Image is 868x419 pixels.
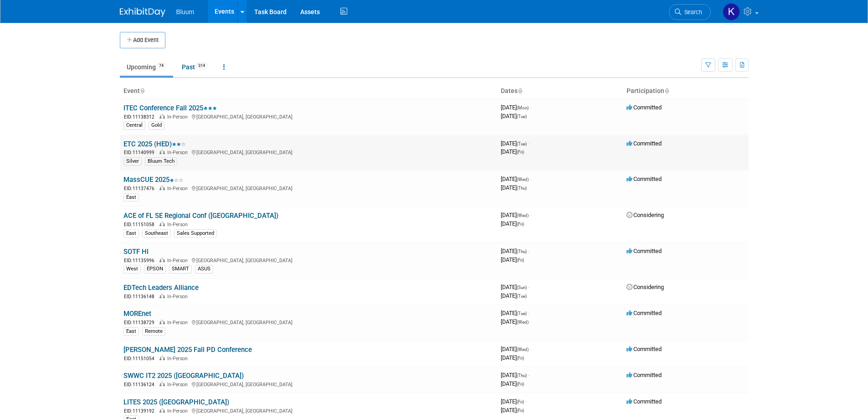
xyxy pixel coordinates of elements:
[123,327,139,336] div: East
[530,212,531,218] span: -
[123,248,149,256] a: SOTF HI
[123,398,229,406] a: LITES 2025 ([GEOGRAPHIC_DATA])
[528,140,529,147] span: -
[627,346,662,352] span: Committed
[123,265,141,273] div: West
[144,265,166,273] div: EPSON
[501,407,524,414] span: [DATE]
[517,249,527,254] span: (Thu)
[123,380,493,388] div: [GEOGRAPHIC_DATA], [GEOGRAPHIC_DATA]
[195,265,213,273] div: ASUS
[123,284,199,292] a: EDTech Leaders Alliance
[517,311,527,316] span: (Tue)
[167,150,190,155] span: In-Person
[159,114,165,119] img: In-Person Event
[124,409,158,414] span: EID: 11139192
[497,83,623,99] th: Dates
[669,4,711,20] a: Search
[123,256,493,264] div: [GEOGRAPHIC_DATA], [GEOGRAPHIC_DATA]
[123,148,493,156] div: [GEOGRAPHIC_DATA], [GEOGRAPHIC_DATA]
[124,186,158,191] span: EID: 11137476
[142,229,171,238] div: Southeast
[627,140,662,147] span: Committed
[627,310,662,316] span: Committed
[501,184,527,191] span: [DATE]
[124,382,158,387] span: EID: 11136124
[159,186,165,190] img: In-Person Event
[528,372,529,378] span: -
[120,8,165,17] img: ExhibitDay
[123,372,244,380] a: SWWC IT2 2025 ([GEOGRAPHIC_DATA])
[123,193,139,202] div: East
[159,320,165,324] img: In-Person Event
[501,284,529,290] span: [DATE]
[501,212,531,218] span: [DATE]
[123,157,142,166] div: Silver
[123,184,493,192] div: [GEOGRAPHIC_DATA], [GEOGRAPHIC_DATA]
[123,407,493,414] div: [GEOGRAPHIC_DATA], [GEOGRAPHIC_DATA]
[142,327,165,336] div: Remote
[501,104,531,111] span: [DATE]
[140,87,144,94] a: Sort by Event Name
[517,399,524,404] span: (Fri)
[123,346,252,354] a: [PERSON_NAME] 2025 Fall PD Conference
[501,318,529,325] span: [DATE]
[517,105,529,110] span: (Mon)
[501,292,527,299] span: [DATE]
[530,176,531,182] span: -
[167,294,190,300] span: In-Person
[124,294,158,299] span: EID: 11136148
[501,380,524,387] span: [DATE]
[123,176,183,184] a: MassCUE 2025
[123,318,493,326] div: [GEOGRAPHIC_DATA], [GEOGRAPHIC_DATA]
[681,9,702,16] span: Search
[124,258,158,263] span: EID: 11135996
[627,104,662,111] span: Committed
[664,87,669,94] a: Sort by Participation Type
[123,229,139,238] div: East
[627,176,662,182] span: Committed
[501,256,524,263] span: [DATE]
[623,83,749,99] th: Participation
[123,113,493,120] div: [GEOGRAPHIC_DATA], [GEOGRAPHIC_DATA]
[120,32,165,48] button: Add Event
[123,140,185,148] a: ETC 2025 (HED)
[195,62,208,69] span: 314
[501,113,527,119] span: [DATE]
[501,220,524,227] span: [DATE]
[167,382,190,388] span: In-Person
[517,213,529,218] span: (Wed)
[517,294,527,299] span: (Tue)
[167,408,190,414] span: In-Person
[501,310,529,316] span: [DATE]
[501,140,529,147] span: [DATE]
[175,58,215,76] a: Past314
[517,186,527,191] span: (Thu)
[159,382,165,386] img: In-Person Event
[517,141,527,146] span: (Tue)
[123,104,217,112] a: ITEC Conference Fall 2025
[167,222,190,228] span: In-Person
[517,258,524,263] span: (Fri)
[159,294,165,298] img: In-Person Event
[530,104,531,111] span: -
[159,356,165,360] img: In-Person Event
[145,157,177,166] div: Bluum Tech
[159,222,165,226] img: In-Person Event
[517,222,524,227] span: (Fri)
[169,265,192,273] div: SMART
[517,408,524,413] span: (Fri)
[149,121,164,129] div: Gold
[159,150,165,154] img: In-Person Event
[517,285,527,290] span: (Sun)
[167,258,190,264] span: In-Person
[517,347,529,352] span: (Wed)
[174,229,217,238] div: Sales Supported
[501,372,529,378] span: [DATE]
[517,373,527,378] span: (Thu)
[176,8,195,16] span: Bluum
[501,176,531,182] span: [DATE]
[156,62,166,69] span: 74
[528,284,529,290] span: -
[627,372,662,378] span: Committed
